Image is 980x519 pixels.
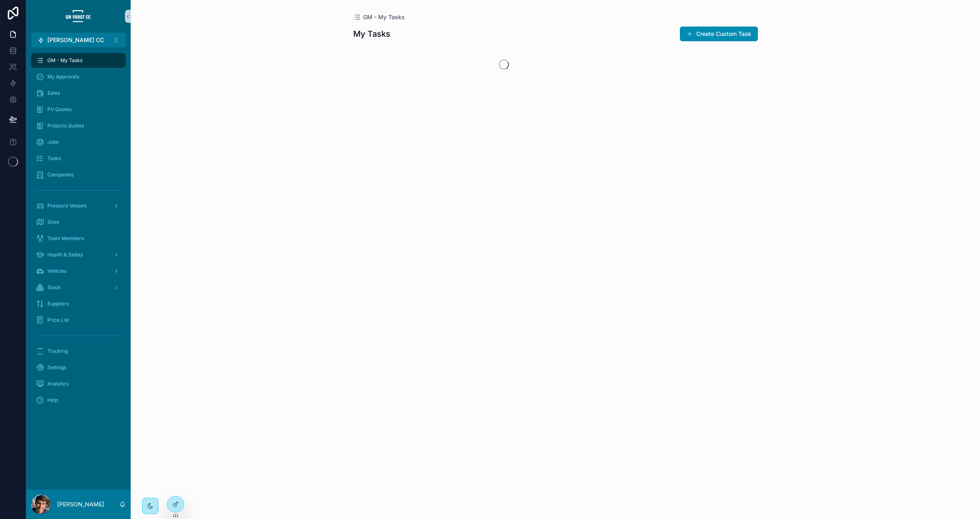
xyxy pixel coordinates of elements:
div: scrollable content [26,47,131,418]
a: Companies [31,167,126,182]
button: Select Button [31,33,126,47]
a: Tracking [31,344,126,359]
span: Suppliers [47,301,69,307]
a: Team Members [31,231,126,246]
span: Tasks [47,155,61,162]
a: Health & Safety [31,247,126,262]
a: Settings [31,360,126,375]
a: Analytics [31,376,126,391]
span: Vehicles [47,268,67,274]
a: GM - My Tasks [353,13,405,21]
span: GM - My Tasks [47,57,82,64]
span: Projects Quotes [47,123,84,129]
span: Price List [47,317,69,323]
span: [PERSON_NAME] CC [47,36,104,44]
a: Help [31,393,126,408]
span: Stock [47,284,61,291]
span: Companies [47,172,73,178]
a: Stock [31,280,126,295]
a: Pressure Vessels [31,198,126,213]
span: Pressure Vessels [47,203,87,209]
span: Help [47,397,58,403]
span: Sales [47,90,60,96]
span: PV Quotes [47,106,71,113]
a: Suppliers [31,296,126,311]
h1: My Tasks [353,28,390,40]
a: Sales [31,86,126,100]
a: Jobs [31,135,126,149]
a: PV Quotes [31,102,126,117]
p: [PERSON_NAME] [57,500,104,508]
span: My Approvals [47,74,79,80]
span: Jobs [47,139,58,145]
span: Analytics [47,381,69,387]
a: Sites [31,215,126,229]
span: Tracking [47,348,68,354]
span: Settings [47,364,66,371]
img: App logo [65,10,91,23]
a: Projects Quotes [31,118,126,133]
span: Health & Safety [47,252,83,258]
a: Price List [31,313,126,327]
a: Vehicles [31,264,126,278]
a: GM - My Tasks [31,53,126,68]
span: Sites [47,219,59,225]
span: Team Members [47,235,84,242]
span: GM - My Tasks [363,13,405,21]
a: Tasks [31,151,126,166]
a: My Approvals [31,69,126,84]
button: Create Custom Task [680,27,758,41]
